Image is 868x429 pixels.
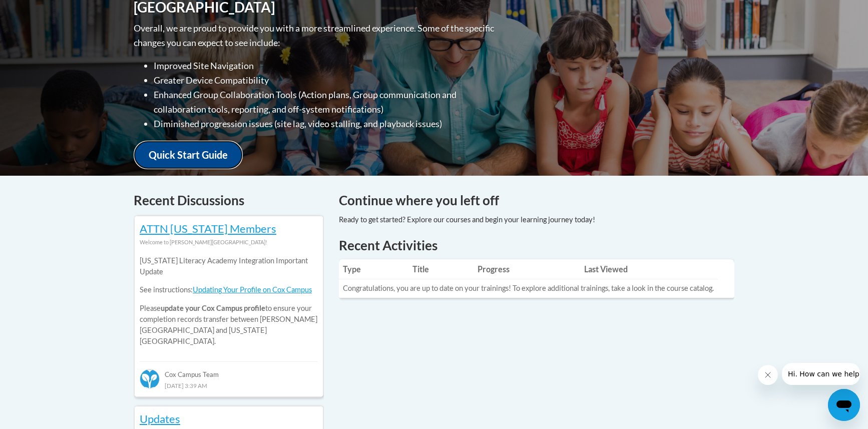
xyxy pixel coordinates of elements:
[140,361,318,379] div: Cox Campus Team
[140,222,276,235] a: ATTN [US_STATE] Members
[758,365,778,385] iframe: Close message
[140,237,318,248] div: Welcome to [PERSON_NAME][GEOGRAPHIC_DATA]!
[339,191,734,210] h4: Continue where you left off
[140,284,318,295] p: See instructions:
[782,363,860,385] iframe: Message from company
[140,255,318,277] p: [US_STATE] Literacy Academy Integration Important Update
[154,88,497,117] li: Enhanced Group Collaboration Tools (Action plans, Group communication and collaboration tools, re...
[339,279,718,298] td: Congratulations, you are up to date on your trainings! To explore additional trainings, take a lo...
[140,248,318,354] div: Please to ensure your completion records transfer between [PERSON_NAME][GEOGRAPHIC_DATA] and [US_...
[828,389,860,421] iframe: Button to launch messaging window
[408,259,474,279] th: Title
[154,73,497,88] li: Greater Device Compatibility
[580,259,718,279] th: Last Viewed
[161,304,265,312] b: update your Cox Campus profile
[474,259,580,279] th: Progress
[6,7,81,15] span: Hi. How can we help?
[134,191,324,210] h4: Recent Discussions
[193,285,312,294] a: Updating Your Profile on Cox Campus
[339,259,408,279] th: Type
[140,380,318,391] div: [DATE] 3:39 AM
[140,412,180,425] a: Updates
[339,236,734,254] h1: Recent Activities
[134,21,497,50] p: Overall, we are proud to provide you with a more streamlined experience. Some of the specific cha...
[154,117,497,131] li: Diminished progression issues (site lag, video stalling, and playback issues)
[154,59,497,73] li: Improved Site Navigation
[134,141,243,169] a: Quick Start Guide
[140,369,160,389] img: Cox Campus Team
